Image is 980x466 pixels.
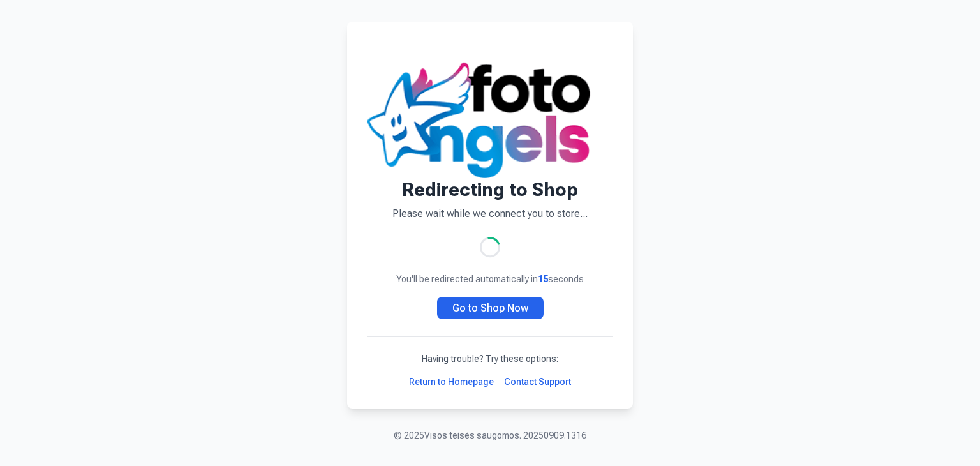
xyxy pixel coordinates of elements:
a: Contact Support [504,375,571,388]
p: You'll be redirected automatically in seconds [367,273,612,285]
a: Go to Shop Now [437,297,544,319]
p: Please wait while we connect you to store... [367,206,612,222]
p: © 2025 Visos teisės saugomos. 20250909.1316 [394,429,586,442]
span: 15 [538,274,548,284]
p: Having trouble? Try these options: [367,352,612,365]
a: Return to Homepage [409,375,494,388]
h1: Redirecting to Shop [367,178,612,201]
